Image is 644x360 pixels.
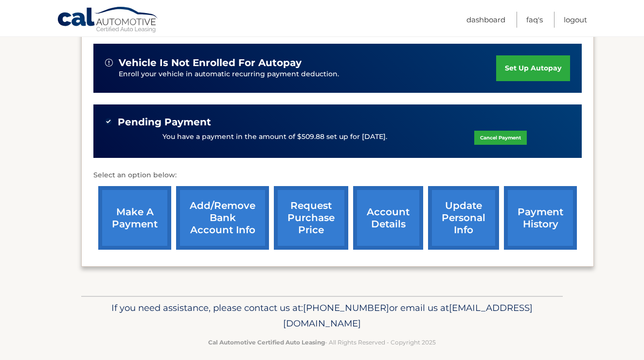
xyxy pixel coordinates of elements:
[526,12,543,28] a: FAQ's
[119,57,302,69] span: vehicle is not enrolled for autopay
[428,186,499,250] a: update personal info
[98,186,171,250] a: make a payment
[105,118,112,125] img: check-green.svg
[93,170,582,181] p: Select an option below:
[105,59,113,67] img: alert-white.svg
[283,302,533,329] span: [EMAIL_ADDRESS][DOMAIN_NAME]
[353,186,423,250] a: account details
[208,339,325,346] strong: Cal Automotive Certified Auto Leasing
[118,116,211,128] span: Pending Payment
[496,55,570,81] a: set up autopay
[57,6,159,34] a: Cal Automotive
[176,186,269,250] a: Add/Remove bank account info
[303,302,389,313] span: [PHONE_NUMBER]
[564,12,587,28] a: Logout
[88,300,556,331] p: If you need assistance, please contact us at: or email us at
[88,337,556,347] p: - All Rights Reserved - Copyright 2025
[274,186,348,250] a: request purchase price
[504,186,577,250] a: payment history
[466,12,505,28] a: Dashboard
[474,131,527,145] a: Cancel Payment
[162,132,387,142] p: You have a payment in the amount of $509.88 set up for [DATE].
[119,69,496,80] p: Enroll your vehicle in automatic recurring payment deduction.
